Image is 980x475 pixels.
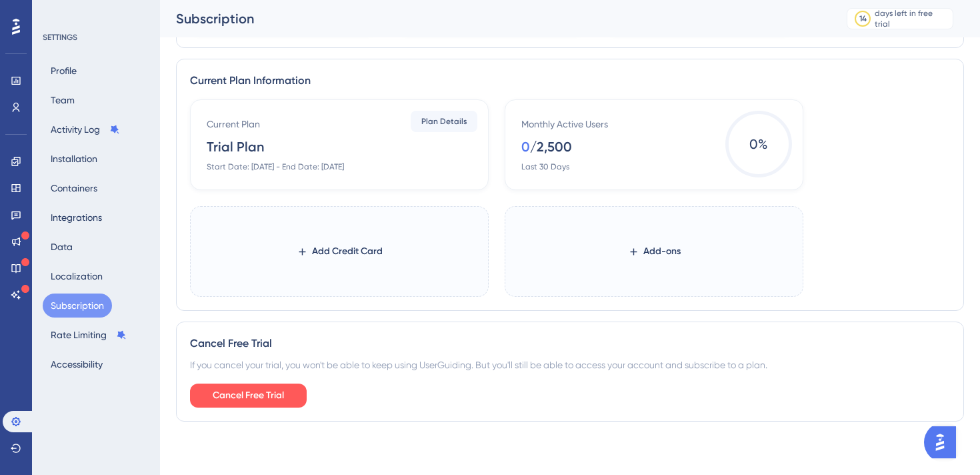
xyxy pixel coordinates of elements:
button: Cancel Free Trial [190,384,307,408]
button: Localization [43,264,111,288]
button: Add Credit Card [275,240,404,264]
div: SETTINGS [43,32,151,43]
span: Plan Details [421,116,467,127]
div: Current Plan Information [190,73,950,89]
span: Cancel Free Trial [213,388,284,404]
button: Containers [43,176,105,200]
button: Subscription [43,294,112,318]
span: Add Credit Card [312,244,383,260]
div: Subscription [176,9,813,28]
div: If you cancel your trial, you won't be able to keep using UserGuiding. But you'll still be able t... [190,357,950,373]
div: Monthly Active Users [521,116,608,132]
div: 14 [859,13,867,24]
button: Activity Log [43,117,128,141]
div: 0 [521,137,530,156]
span: 0 % [725,111,792,177]
button: Plan Details [411,111,477,132]
button: Accessibility [43,352,111,376]
iframe: UserGuiding AI Assistant Launcher [924,422,964,462]
div: Trial Plan [207,137,264,156]
button: Integrations [43,205,110,229]
div: Last 30 Days [521,161,569,172]
button: Data [43,235,81,259]
div: Cancel Free Trial [190,336,950,352]
div: days left in free trial [875,8,949,29]
button: Add-ons [607,240,702,264]
button: Installation [43,147,105,171]
div: / 2,500 [530,137,572,156]
button: Profile [43,59,85,83]
div: Start Date: [DATE] - End Date: [DATE] [207,161,344,172]
button: Team [43,88,83,112]
span: Add-ons [643,244,681,260]
button: Rate Limiting [43,323,135,347]
div: Current Plan [207,116,260,132]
